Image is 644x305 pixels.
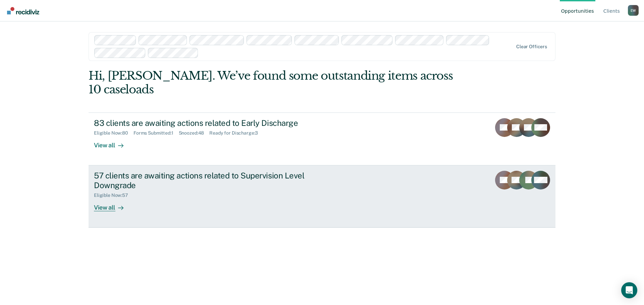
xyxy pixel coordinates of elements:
[94,130,133,136] div: Eligible Now : 80
[133,130,179,136] div: Forms Submitted : 1
[628,5,639,16] button: Profile dropdown button
[89,165,555,228] a: 57 clients are awaiting actions related to Supervision Level DowngradeEligible Now:57View all
[94,198,131,211] div: View all
[628,5,639,16] div: E W
[89,69,462,96] div: Hi, [PERSON_NAME]. We’ve found some outstanding items across 10 caseloads
[7,7,39,14] img: Recidiviz
[94,118,329,128] div: 83 clients are awaiting actions related to Early Discharge
[179,130,210,136] div: Snoozed : 48
[209,130,263,136] div: Ready for Discharge : 3
[89,112,555,165] a: 83 clients are awaiting actions related to Early DischargeEligible Now:80Forms Submitted:1Snoozed...
[94,193,133,198] div: Eligible Now : 57
[94,136,131,149] div: View all
[621,282,637,298] div: Open Intercom Messenger
[94,171,329,190] div: 57 clients are awaiting actions related to Supervision Level Downgrade
[516,44,547,50] div: Clear officers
